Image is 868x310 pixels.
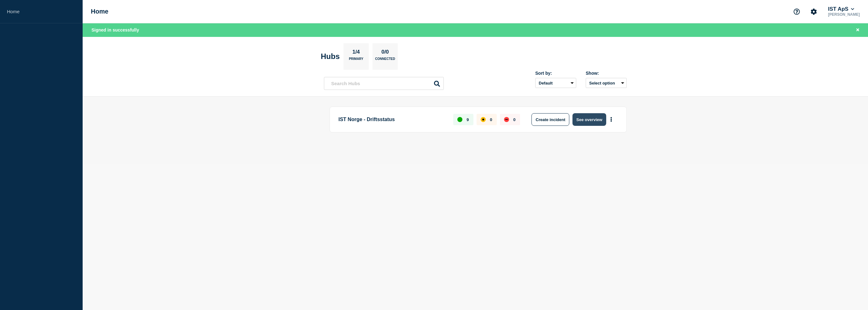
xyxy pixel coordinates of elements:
p: 9 [466,117,469,122]
span: Signed in successfully [91,27,139,32]
p: 0/0 [379,49,391,57]
button: More actions [607,114,615,126]
button: Create incident [531,113,569,126]
p: 1/4 [350,49,362,57]
button: Account settings [807,5,820,18]
p: 0 [490,117,492,122]
div: up [457,117,462,122]
button: Select option [586,78,627,88]
p: Connected [375,57,395,64]
button: Support [790,5,803,18]
h2: Hubs [321,52,340,61]
p: IST Norge - Driftsstatus [338,113,446,126]
div: down [504,117,509,122]
div: affected [481,117,486,122]
div: Show: [586,71,627,76]
div: Sort by: [535,71,576,76]
button: IST ApS [827,6,855,12]
input: Search Hubs [324,77,444,90]
p: 0 [513,117,515,122]
h1: Home [91,8,108,15]
button: Close banner [854,26,862,34]
p: Primary [349,57,363,64]
select: Sort by [535,78,576,88]
p: [PERSON_NAME] [827,12,861,17]
button: See overview [572,113,606,126]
